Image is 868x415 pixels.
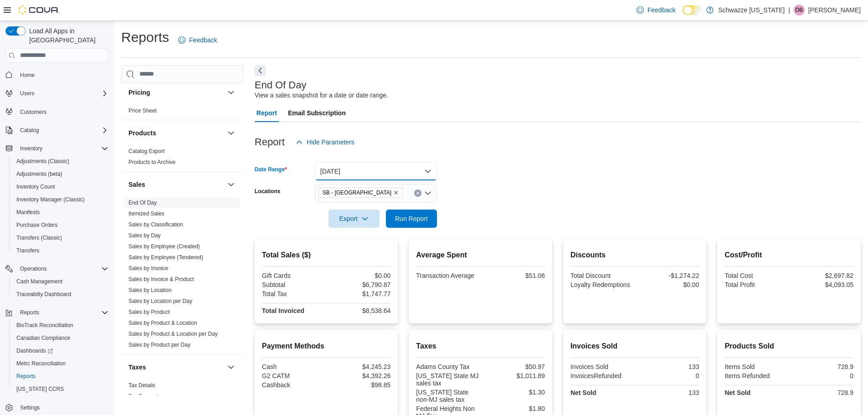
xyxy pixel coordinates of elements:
[416,372,478,387] div: [US_STATE] State MJ sales tax
[2,401,112,414] button: Settings
[262,307,304,314] strong: Total Invoiced
[16,322,73,329] span: BioTrack Reconciliation
[128,382,155,389] a: Tax Details
[9,244,112,257] button: Transfers
[13,194,88,205] a: Inventory Manager (Classic)
[791,272,853,279] div: $2,697.82
[724,272,787,279] div: Total Cost
[128,393,167,400] span: Tax Exemptions
[128,298,192,304] a: Sales by Location per Day
[175,31,221,49] a: Feedback
[683,5,702,15] input: Dark Mode
[20,145,42,152] span: Inventory
[16,170,62,178] span: Adjustments (beta)
[16,278,62,285] span: Cash Management
[416,272,478,279] div: Transaction Average
[570,272,633,279] div: Total Discount
[16,247,39,254] span: Transfers
[13,320,108,331] span: BioTrack Reconciliation
[20,108,46,116] span: Customers
[13,333,108,343] span: Canadian Compliance
[13,384,108,395] span: Washington CCRS
[128,331,218,337] a: Sales by Product & Location per Day
[416,389,478,403] div: [US_STATE] State non-MJ sales tax
[128,107,157,114] span: Price Sheet
[262,250,391,261] h2: Total Sales ($)
[128,88,150,97] h3: Pricing
[16,158,69,165] span: Adjustments (Classic)
[255,65,266,76] button: Next
[128,159,175,165] a: Products to Archive
[791,281,853,288] div: $4,093.05
[329,210,380,228] button: Export
[788,5,790,15] p: |
[13,220,62,231] a: Purchase Orders
[16,334,70,342] span: Canadian Compliance
[2,306,112,319] button: Reports
[2,262,112,275] button: Operations
[128,254,203,261] a: Sales by Employee (Tendered)
[128,199,157,206] span: End Of Day
[20,90,34,97] span: Users
[128,330,218,338] span: Sales by Product & Location per Day
[255,188,281,195] label: Locations
[16,183,55,190] span: Inventory Count
[128,363,146,372] h3: Taxes
[724,372,787,379] div: Items Refunded
[9,219,112,231] button: Purchase Orders
[16,69,108,81] span: Home
[386,210,437,228] button: Run Report
[128,128,224,138] button: Products
[395,214,428,223] span: Run Report
[255,166,287,173] label: Date Range
[128,221,183,228] a: Sales by Classification
[328,307,390,314] div: $8,538.64
[13,194,108,205] span: Inventory Manager (Classic)
[128,276,194,282] a: Sales by Invoice & Product
[128,297,192,305] span: Sales by Location per Day
[424,190,431,197] button: Open list of options
[13,320,77,331] a: BioTrack Reconciliation
[2,105,112,118] button: Customers
[791,389,853,396] div: 728.9
[13,371,39,382] a: Reports
[128,180,224,189] button: Sales
[128,265,168,272] a: Sales by Invoice
[16,125,42,136] button: Catalog
[791,363,853,370] div: 728.9
[570,281,633,288] div: Loyalty Redemptions
[328,372,390,379] div: $4,392.26
[9,319,112,332] button: BioTrack Reconciliation
[328,272,390,279] div: $0.00
[9,193,112,206] button: Inventory Manager (Classic)
[16,106,108,118] span: Customers
[9,180,112,193] button: Inventory Count
[16,360,66,367] span: Metrc Reconciliation
[2,142,112,155] button: Inventory
[16,196,85,203] span: Inventory Manager (Classic)
[128,309,170,315] a: Sales by Product
[128,108,157,114] a: Price Sheet
[121,105,244,120] div: Pricing
[255,80,307,91] h3: End Of Day
[9,168,112,180] button: Adjustments (beta)
[128,287,172,294] span: Sales by Location
[16,347,53,354] span: Dashboards
[483,372,545,379] div: $1,011.89
[262,281,324,288] div: Subtotal
[128,254,203,261] span: Sales by Employee (Tendered)
[121,146,244,171] div: Products
[13,232,66,243] a: Transfers (Classic)
[13,156,73,167] a: Adjustments (Classic)
[13,245,108,256] span: Transfers
[226,179,236,190] button: Sales
[128,319,197,327] span: Sales by Product & Location
[121,28,169,46] h1: Reports
[16,125,108,136] span: Catalog
[128,148,164,155] span: Catalog Export
[128,341,190,348] span: Sales by Product per Day
[13,207,43,218] a: Manifests
[121,197,244,354] div: Sales
[128,232,161,239] a: Sales by Day
[2,87,112,100] button: Users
